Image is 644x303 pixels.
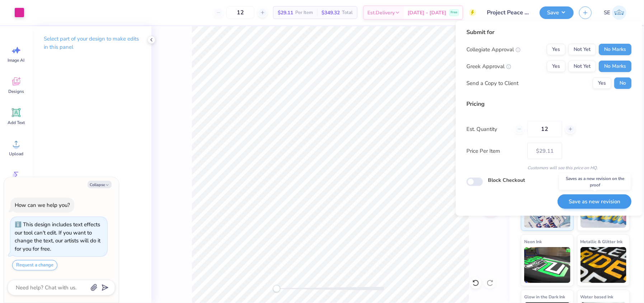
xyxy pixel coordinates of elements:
span: SE [604,9,610,17]
button: No Marks [599,61,631,72]
label: Block Checkout [488,176,525,184]
span: Per Item [295,9,313,16]
div: Customers will see this price on HQ. [466,165,631,171]
div: Greek Approval [466,62,511,71]
button: Not Yet [568,61,596,72]
img: Metallic & Glitter Ink [580,247,627,283]
button: Yes [547,61,565,72]
span: Add Text [8,120,25,126]
span: $29.11 [278,9,293,16]
div: This design includes text effects our tool can't edit. If you want to change the text, our artist... [15,221,100,252]
button: No [614,77,631,89]
button: Save as new revision [558,194,631,209]
div: How can we help you? [15,202,70,209]
span: Metallic & Glitter Ink [580,238,623,245]
span: [DATE] - [DATE] [408,9,446,16]
a: SE [601,5,630,20]
button: Save [540,6,574,19]
div: Send a Copy to Client [466,79,518,87]
span: Est. Delivery [367,9,395,16]
div: Submit for [466,28,631,37]
span: Neon Ink [524,238,542,245]
img: Neon Ink [524,247,570,283]
label: Price Per Item [466,147,522,155]
button: Not Yet [568,44,596,55]
span: Upload [9,151,23,157]
input: – – [226,6,254,19]
span: Image AI [8,57,25,63]
button: No Marks [599,44,631,55]
span: Water based Ink [580,293,614,300]
div: Pricing [466,100,631,108]
label: Est. Quantity [466,125,509,133]
input: Untitled Design [481,5,534,20]
button: Yes [547,44,565,55]
span: Free [451,10,457,15]
div: Accessibility label [273,285,280,292]
button: Request a change [12,260,57,270]
img: Shirley Evaleen B [612,5,626,20]
button: Yes [593,77,611,89]
span: Designs [8,89,24,94]
span: $349.32 [321,9,340,16]
div: Saves as a new revision on the proof [559,174,631,190]
button: Collapse [88,181,112,188]
span: Glow in the Dark Ink [524,293,565,300]
input: – – [527,121,562,137]
p: Select part of your design to make edits in this panel [44,35,140,51]
div: Collegiate Approval [466,46,521,54]
span: Total [342,9,353,16]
